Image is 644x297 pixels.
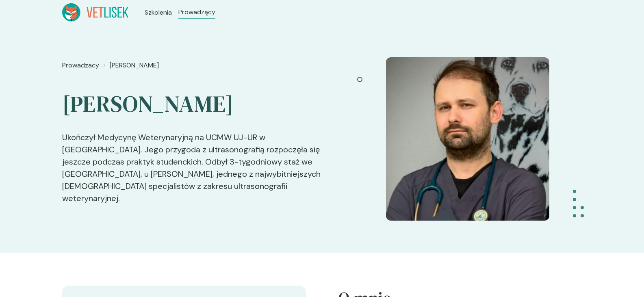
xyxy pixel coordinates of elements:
a: Prowadzacy [62,61,99,70]
a: [PERSON_NAME] [110,61,159,70]
p: Ukończył Medycynę Weterynaryjną na UCMW UJ-UR w [GEOGRAPHIC_DATA]. Jego przygoda z ultrasonografi... [62,118,345,204]
img: 65c761ac9be9a5b998b5a17a_PiotrW%C3%B3jcik.png [386,57,549,221]
a: Szkolenia [145,8,172,17]
h2: [PERSON_NAME] [62,74,345,118]
a: Prowadzący [178,7,215,17]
